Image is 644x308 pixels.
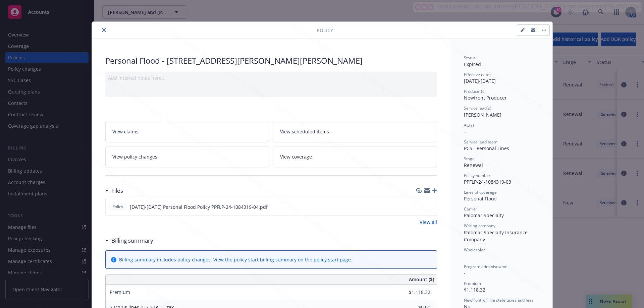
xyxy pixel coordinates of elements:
span: Policy number [464,173,490,178]
span: - [464,253,466,259]
a: View coverage [273,146,437,167]
span: View coverage [280,153,312,160]
span: Lines of coverage [464,189,497,195]
span: Newfront Producer [464,95,507,101]
div: Personal Flood - [STREET_ADDRESS][PERSON_NAME][PERSON_NAME] [105,55,437,66]
h3: Billing summary [111,236,153,245]
a: View policy changes [105,146,269,167]
span: Premium [110,289,130,295]
a: policy start page [314,256,351,263]
span: Program administrator [464,264,507,269]
span: [DATE]-[DATE] Personal Flood Policy PPFLP-24-1084319-04.pdf [130,203,268,210]
span: Amount ($) [409,276,434,283]
div: Files [105,186,123,195]
span: Writing company [464,223,495,229]
span: Wholesaler [464,247,485,253]
button: close [100,26,108,34]
div: Billing summary [105,236,153,245]
span: Producer(s) [464,88,486,94]
span: Effective dates [464,72,491,77]
span: - [464,270,466,276]
button: preview file [428,203,434,210]
div: Add internal notes here... [108,74,434,81]
span: PPFLP-24-1084319-03 [464,179,511,185]
span: Service lead team [464,139,497,145]
span: AC(s) [464,122,474,128]
span: View policy changes [112,153,157,160]
span: - [464,128,466,135]
span: Newfront will file state taxes and fees [464,297,534,303]
span: Renewal [464,162,483,168]
span: [PERSON_NAME] [464,112,501,118]
span: Policy [317,27,333,34]
span: View claims [112,128,139,135]
a: View claims [105,121,269,142]
span: Palomar Specialty [464,212,504,219]
span: Status [464,55,476,61]
span: Policy [111,204,124,210]
button: download file [417,203,423,210]
div: Personal Flood [464,195,539,202]
span: $1,118.32 [464,287,485,293]
input: 0.00 [391,287,434,297]
span: PCS - Personal Lines [464,145,509,151]
a: View all [420,219,437,226]
a: View scheduled items [273,121,437,142]
div: Billing summary includes policy changes. View the policy start billing summary on the . [119,256,352,263]
span: Service lead(s) [464,105,491,111]
div: [DATE] - [DATE] [464,72,539,84]
span: Expired [464,61,481,67]
span: Carrier [464,206,477,212]
span: Palomar Specialty Insurance Company [464,229,529,243]
span: Premium [464,281,481,286]
h3: Files [111,186,123,195]
span: Stage [464,156,475,162]
span: View scheduled items [280,128,329,135]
